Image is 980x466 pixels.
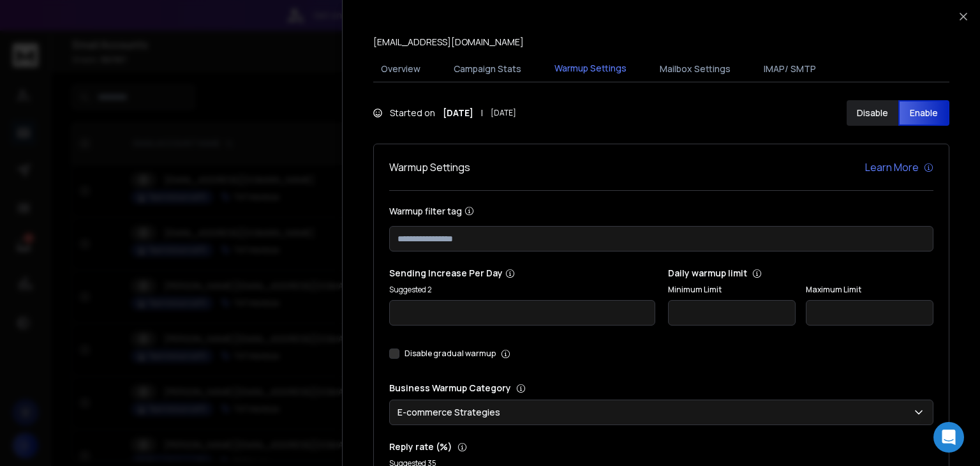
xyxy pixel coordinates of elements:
[389,206,933,216] label: Warmup filter tag
[389,285,655,295] p: Suggested 2
[373,36,524,49] p: [EMAIL_ADDRESS][DOMAIN_NAME]
[443,107,473,119] strong: [DATE]
[547,54,634,84] button: Warmup Settings
[389,440,933,453] p: Reply rate (%)
[668,285,796,295] label: Minimum Limit
[898,100,950,126] button: Enable
[373,107,516,119] div: Started on
[847,100,949,126] button: DisableEnable
[389,382,933,395] p: Business Warmup Category
[446,55,529,83] button: Campaign Stats
[389,267,655,280] p: Sending Increase Per Day
[847,100,898,126] button: Disable
[373,55,428,83] button: Overview
[652,55,738,83] button: Mailbox Settings
[933,422,964,453] div: Open Intercom Messenger
[481,107,483,119] span: |
[806,285,933,295] label: Maximum Limit
[491,108,516,118] span: [DATE]
[756,55,824,83] button: IMAP/ SMTP
[865,160,933,175] a: Learn More
[389,160,470,175] h1: Warmup Settings
[668,267,934,280] p: Daily warmup limit
[397,406,505,419] p: E-commerce Strategies
[405,349,496,359] label: Disable gradual warmup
